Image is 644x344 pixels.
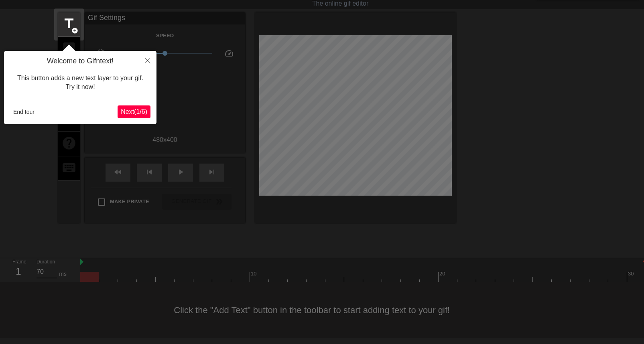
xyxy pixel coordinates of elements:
span: Next ( 1 / 6 ) [121,108,147,115]
div: This button adds a new text layer to your gif. Try it now! [10,66,150,100]
button: End tour [10,106,38,118]
button: Close [139,51,156,69]
button: Next [118,105,150,118]
h4: Welcome to Gifntext! [10,57,150,66]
